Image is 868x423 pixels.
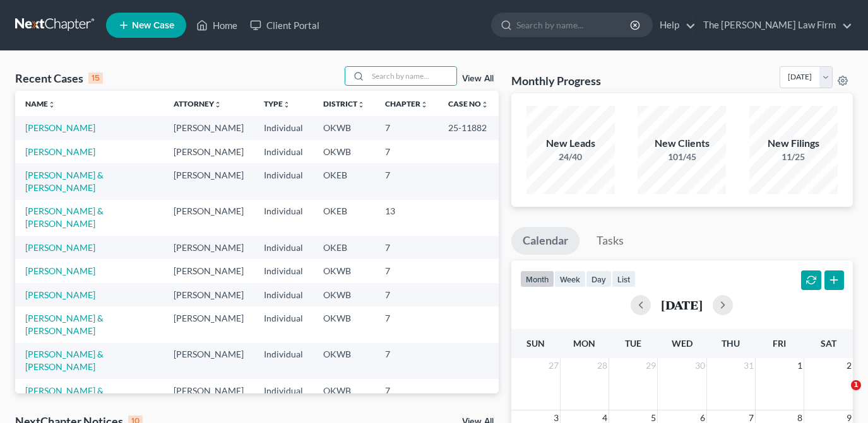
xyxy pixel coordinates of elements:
[313,163,375,199] td: OKEB
[357,101,365,108] i: unfold_more
[438,116,499,139] td: 25-11882
[132,21,174,30] span: New Case
[672,338,693,349] span: Wed
[254,283,313,306] td: Individual
[462,74,494,83] a: View All
[526,151,615,163] div: 24/40
[25,206,104,229] a: [PERSON_NAME] & [PERSON_NAME]
[25,170,104,193] a: [PERSON_NAME] & [PERSON_NAME]
[375,236,438,259] td: 7
[163,200,254,236] td: [PERSON_NAME]
[163,259,254,282] td: [PERSON_NAME]
[375,259,438,282] td: 7
[163,163,254,199] td: [PERSON_NAME]
[163,343,254,379] td: [PERSON_NAME]
[254,200,313,236] td: Individual
[773,338,786,349] span: Fri
[25,349,104,372] a: [PERSON_NAME] & [PERSON_NAME]
[25,385,104,409] a: [PERSON_NAME] & [PERSON_NAME]
[825,380,855,410] iframe: Intercom live chat
[313,116,375,139] td: OKWB
[254,259,313,282] td: Individual
[645,358,657,373] span: 29
[448,99,489,108] a: Case Nounfold_more
[264,99,290,108] a: Typeunfold_more
[254,163,313,199] td: Individual
[313,259,375,282] td: OKWB
[516,13,632,37] input: Search by name...
[697,14,852,37] a: The [PERSON_NAME] Law Firm
[25,289,95,300] a: [PERSON_NAME]
[313,379,375,415] td: OKWB
[375,306,438,342] td: 7
[254,116,313,139] td: Individual
[244,14,326,37] a: Client Portal
[385,99,428,108] a: Chapterunfold_more
[749,151,838,163] div: 11/25
[313,343,375,379] td: OKWB
[742,358,755,373] span: 31
[526,136,615,151] div: New Leads
[254,379,313,415] td: Individual
[48,101,56,108] i: unfold_more
[694,358,706,373] span: 30
[174,99,222,108] a: Attorneyunfold_more
[313,236,375,259] td: OKEB
[313,283,375,306] td: OKWB
[375,283,438,306] td: 7
[25,122,95,133] a: [PERSON_NAME]
[420,101,428,108] i: unfold_more
[163,306,254,342] td: [PERSON_NAME]
[163,116,254,139] td: [PERSON_NAME]
[596,358,609,373] span: 28
[313,306,375,342] td: OKWB
[283,101,290,108] i: unfold_more
[88,72,103,84] div: 15
[375,140,438,163] td: 7
[586,270,612,287] button: day
[612,270,636,287] button: list
[851,380,861,390] span: 1
[722,338,740,349] span: Thu
[375,343,438,379] td: 7
[625,338,641,349] span: Tue
[25,313,104,336] a: [PERSON_NAME] & [PERSON_NAME]
[638,151,726,163] div: 101/45
[796,358,804,373] span: 1
[313,140,375,163] td: OKWB
[313,200,375,236] td: OKEB
[554,270,586,287] button: week
[661,298,703,311] h2: [DATE]
[254,236,313,259] td: Individual
[163,283,254,306] td: [PERSON_NAME]
[520,270,554,287] button: month
[653,14,696,37] a: Help
[749,136,838,151] div: New Filings
[547,358,560,373] span: 27
[163,140,254,163] td: [PERSON_NAME]
[163,236,254,259] td: [PERSON_NAME]
[323,99,365,108] a: Districtunfold_more
[526,338,545,349] span: Sun
[511,73,601,88] h3: Monthly Progress
[214,101,222,108] i: unfold_more
[845,358,853,373] span: 2
[368,67,456,85] input: Search by name...
[375,200,438,236] td: 13
[254,343,313,379] td: Individual
[163,379,254,415] td: [PERSON_NAME]
[25,146,95,157] a: [PERSON_NAME]
[585,227,635,255] a: Tasks
[481,101,489,108] i: unfold_more
[25,242,95,253] a: [PERSON_NAME]
[254,140,313,163] td: Individual
[375,116,438,139] td: 7
[511,227,580,255] a: Calendar
[25,265,95,276] a: [PERSON_NAME]
[638,136,726,151] div: New Clients
[25,99,56,108] a: Nameunfold_more
[15,71,103,86] div: Recent Cases
[821,338,836,349] span: Sat
[375,379,438,415] td: 7
[375,163,438,199] td: 7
